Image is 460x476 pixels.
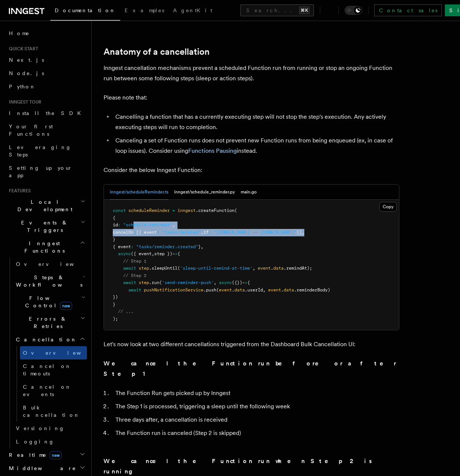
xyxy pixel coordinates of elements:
span: . [281,287,284,293]
span: Versioning [16,425,65,431]
span: 'send-reminder-push' [162,280,214,285]
span: event [258,266,271,271]
a: Python [6,80,87,93]
a: AgentKit [169,2,217,20]
span: .remindAt); [284,266,312,271]
a: Contact sales [374,4,442,16]
span: } [198,244,201,249]
span: // ... [118,309,133,314]
button: inngest/scheduleReminder.ts [110,185,168,200]
span: => [242,280,247,285]
span: { [113,215,115,220]
strong: We cancel the Function run before or after Step 1 [104,360,396,377]
button: Events & Triggers [6,216,87,237]
span: = [172,208,175,213]
span: Cancellation [13,336,77,343]
span: } [113,237,115,242]
span: , [214,280,216,285]
span: ({}) [232,280,242,285]
span: { event [113,244,131,249]
a: Install the SDK [6,107,87,120]
a: Anatomy of a cancellation [104,47,210,57]
span: "tasks/deleted" [162,230,201,235]
span: Inngest Functions [6,240,80,254]
a: Next.js [6,53,87,67]
span: step [139,266,149,271]
a: Versioning [13,422,87,435]
span: Quick start [6,46,38,52]
span: . [271,266,273,271]
a: Home [6,27,87,40]
span: } [113,302,115,307]
span: : [209,230,211,235]
button: Inngest Functions [6,237,87,257]
span: Steps & Workflows [13,274,82,288]
span: ); [113,316,118,321]
span: Setting up your app [9,165,72,178]
li: The Step 1 is processed, triggering a sleep until the following week [113,401,399,412]
span: await [128,287,141,293]
li: Three days after, a cancellation is received [113,415,399,425]
li: The Function Run gets picked up by Inngest [113,388,399,398]
a: Documentation [50,2,120,21]
a: Node.js [6,67,87,80]
span: event [268,287,281,293]
button: Local Development [6,195,87,216]
span: { [247,280,250,285]
a: Overview [13,257,87,271]
a: Leveraging Steps [6,141,87,161]
span: scheduleReminder [128,208,170,213]
span: ( [177,266,180,271]
span: . [232,287,234,293]
a: Bulk cancellation [20,401,87,422]
span: async [219,280,232,285]
span: id [113,222,118,227]
span: , [201,244,203,249]
span: data [234,287,245,293]
span: .sleepUntil [149,266,177,271]
button: Steps & Workflows [13,271,87,291]
span: // Step 2 [123,273,146,278]
span: "tasks/reminder.created" [136,244,198,249]
span: const [113,208,126,213]
button: Toggle dark mode [345,6,362,15]
span: async [118,251,131,256]
span: ( [216,287,219,293]
button: inngest/schedule_reminder.py [174,185,235,200]
span: await [123,266,136,271]
span: .createFunction [196,208,234,213]
span: : [157,230,159,235]
span: { [177,251,180,256]
span: Documentation [55,7,116,13]
button: Cancellation [13,333,87,346]
span: Cancel on timeouts [23,363,71,377]
span: => [172,251,177,256]
span: Leveraging Steps [9,144,71,158]
span: Events & Triggers [6,219,81,234]
button: Errors & Retries [13,312,87,333]
span: data [273,266,284,271]
li: Canceling a set of Function runs does not prevent new Function runs from being enqueued (ex, in c... [113,135,399,156]
span: Bulk cancellation [23,405,80,418]
button: Copy [379,202,397,212]
span: 'sleep-until-remind-at-time' [180,266,253,271]
span: Realtime [6,451,62,459]
span: ({ event [131,251,152,256]
a: Your first Functions [6,120,87,141]
span: Overview [23,350,99,356]
button: Search...⌘K [240,4,314,16]
span: ( [234,208,237,213]
a: Logging [13,435,87,448]
p: Inngest cancellation mechanisms prevent a scheduled Function run from running or stop an ongoing ... [104,63,399,84]
span: , [152,251,154,256]
a: Cancel on events [20,380,87,401]
span: data [284,287,294,293]
p: Let's now look at two different cancellations triggered from the Dashboard Bulk Cancellation UI: [104,339,399,350]
span: "[DOMAIN_NAME] == [DOMAIN_NAME]" [214,230,297,235]
span: , [253,266,255,271]
li: Cancelling a function that has a currently executing step will not stop the step's execution. Any... [113,112,399,132]
strong: We cancel the Function run when Step 2 is running [104,458,373,475]
span: Logging [16,439,54,445]
a: Setting up your app [6,161,87,182]
span: .run [149,280,159,285]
